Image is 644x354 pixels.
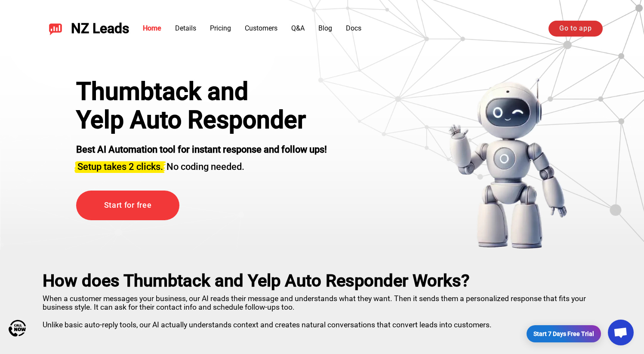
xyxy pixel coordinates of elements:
a: Docs [346,24,361,32]
div: Thumbtack and [76,77,327,106]
a: Blog [318,24,332,32]
h2: How does Thumbtack and Yelp Auto Responder Works? [43,271,602,291]
img: Call Now [9,320,26,337]
strong: Best AI Automation tool for instant response and follow ups! [76,144,327,155]
a: Customers [245,24,277,32]
img: yelp bot [448,77,568,249]
a: Home [143,24,161,32]
h1: Yelp Auto Responder [76,106,327,134]
a: Start for free [76,191,179,220]
p: When a customer messages your business, our AI reads their message and understands what they want... [43,291,602,329]
span: NZ Leads [71,21,129,37]
div: Open chat [608,320,634,345]
a: Pricing [210,24,231,32]
a: Start 7 Days Free Trial [527,325,601,342]
h3: No coding needed. [76,156,327,173]
img: NZ Leads logo [49,22,62,35]
span: Setup takes 2 clicks. [77,161,163,172]
a: Details [175,24,196,32]
a: Go to app [548,21,602,36]
a: Q&A [291,24,305,32]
